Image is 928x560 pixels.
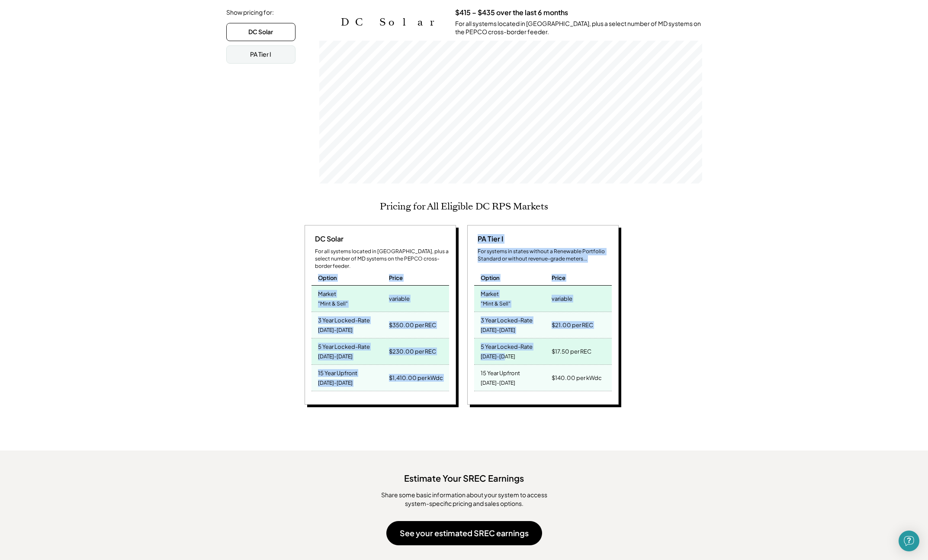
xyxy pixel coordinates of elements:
[481,298,511,310] div: "Mint & Sell"
[481,377,515,389] div: [DATE]-[DATE]
[899,531,919,551] div: Open Intercom Messenger
[389,372,443,384] div: $1,410.00 per kWdc
[552,274,565,282] div: Price
[369,491,559,508] div: ​Share some basic information about your system to access system-specific pricing and sales options.
[315,248,449,270] div: For all systems located in [GEOGRAPHIC_DATA], plus a select number of MD systems on the PEPCO cro...
[318,351,353,363] div: [DATE]-[DATE]
[318,367,357,377] div: 15 Year Upfront
[481,288,499,298] div: Market
[311,234,344,244] div: DC Solar
[481,274,500,282] div: Option
[481,341,533,351] div: 5 Year Locked-Rate
[386,521,542,545] button: See your estimated SREC earnings
[455,8,568,17] h3: $415 – $435 over the last 6 months
[318,325,353,336] div: [DATE]-[DATE]
[250,50,271,59] div: PA Tier I
[389,274,403,282] div: Price
[552,319,593,331] div: $21.00 per REC
[248,28,273,36] div: DC Solar
[318,341,370,351] div: 5 Year Locked-Rate
[318,288,336,298] div: Market
[380,201,548,212] h2: Pricing for All Eligible DC RPS Markets
[318,274,337,282] div: Option
[552,345,591,357] div: $17.50 per REC
[341,16,442,29] h2: DC Solar
[389,293,410,305] div: variable
[474,234,503,244] div: PA Tier I
[318,377,353,389] div: [DATE]-[DATE]
[481,351,515,363] div: [DATE]-[DATE]
[318,314,370,324] div: 3 Year Locked-Rate
[481,325,515,336] div: [DATE]-[DATE]
[389,319,436,331] div: $350.00 per REC
[9,468,919,484] div: Estimate Your SREC Earnings
[481,367,520,377] div: 15 Year Upfront
[226,8,274,17] div: Show pricing for:
[318,298,348,310] div: "Mint & Sell"
[389,345,436,357] div: $230.00 per REC
[552,372,602,384] div: $140.00 per kWdc
[455,19,702,36] div: For all systems located in [GEOGRAPHIC_DATA], plus a select number of MD systems on the PEPCO cro...
[478,248,612,263] div: For systems in states without a Renewable Portfolio Standard or without revenue-grade meters...
[552,293,572,305] div: variable
[481,314,533,324] div: 3 Year Locked-Rate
